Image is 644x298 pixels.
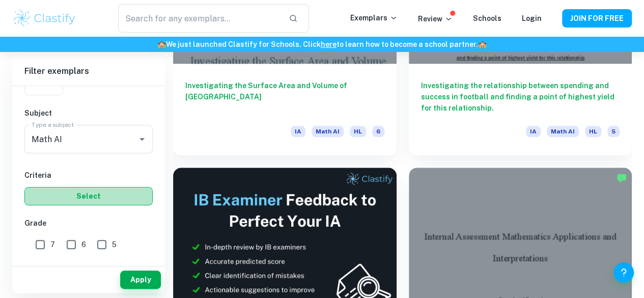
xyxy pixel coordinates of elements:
a: Schools [473,14,501,22]
h6: Criteria [24,170,153,181]
h6: Filter exemplars [12,57,165,86]
span: 6 [81,239,86,250]
button: Open [135,132,149,146]
span: Math AI [312,126,344,137]
span: 7 [50,239,55,250]
button: Apply [120,270,161,289]
span: 6 [372,126,384,137]
button: JOIN FOR FREE [562,9,632,28]
button: Help and Feedback [613,262,634,283]
p: Review [418,13,453,24]
span: HL [585,126,601,137]
h6: Grade [24,218,153,229]
img: Marked [617,173,627,183]
img: Clastify logo [12,8,77,29]
a: here [321,40,337,48]
span: Math AI [547,126,579,137]
input: Search for any exemplars... [118,4,281,33]
button: Select [24,187,153,205]
a: Login [522,14,542,22]
span: 🏫 [157,40,166,48]
h6: Investigating the Surface Area and Volume of [GEOGRAPHIC_DATA] [185,80,384,114]
span: IA [526,126,541,137]
span: 5 [112,239,117,250]
span: HL [350,126,366,137]
span: 5 [607,126,620,137]
span: 🏫 [478,40,487,48]
span: IA [291,126,305,137]
h6: Investigating the relationship between spending and success in football and finding a point of hi... [421,80,620,114]
h6: Subject [24,107,153,119]
label: Type a subject [32,120,74,129]
p: Exemplars [350,12,398,23]
h6: We just launched Clastify for Schools. Click to learn how to become a school partner. [2,39,642,50]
